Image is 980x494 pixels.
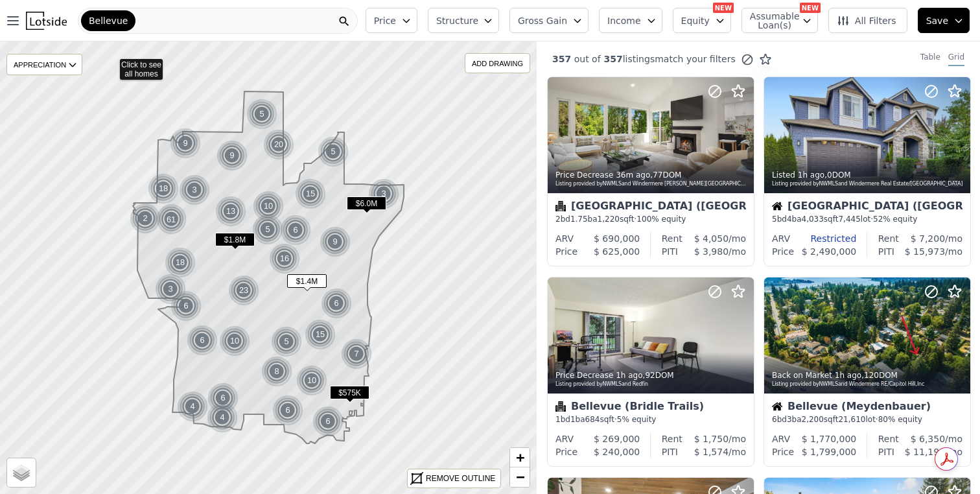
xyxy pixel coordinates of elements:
img: g1.png [170,128,202,159]
div: 5 bd 4 ba sqft lot · 52% equity [772,214,962,224]
div: Price [772,445,794,458]
div: ARV [555,432,574,445]
a: Layers [7,458,36,487]
img: g1.png [321,288,353,319]
div: 5 [318,136,349,167]
img: Condominium [555,401,566,412]
time: 2025-08-21 17:11 [835,371,861,380]
span: + [516,449,524,465]
span: $ 2,490,000 [802,246,857,257]
div: PITI [878,245,894,258]
img: House [772,401,782,412]
img: House [772,201,782,211]
div: $1.8M [215,233,255,252]
span: $1.4M [287,274,327,288]
button: Save [918,8,970,33]
div: NEW [800,3,821,13]
div: Rent [878,432,899,445]
a: Price Decrease 36m ago,77DOMListing provided byNWMLSand Windermere [PERSON_NAME][GEOGRAPHIC_DATA]... [547,76,753,266]
span: 4,033 [802,215,824,224]
button: Equity [673,8,731,33]
div: 16 [269,243,300,274]
img: g1.png [341,338,373,370]
img: g1.png [318,136,349,167]
div: Bellevue (Meydenbauer) [772,401,962,414]
div: /mo [678,445,746,458]
div: $575K [330,386,369,405]
div: Rent [662,232,682,245]
img: Lotside [26,12,67,30]
img: g1.png [271,326,303,357]
div: Back on Market , 120 DOM [772,370,964,381]
div: 18 [165,247,196,278]
div: /mo [894,245,962,258]
button: Price [366,8,417,33]
span: $ 15,973 [905,246,945,257]
div: 5 [252,214,283,245]
div: Listed , 0 DOM [772,170,964,180]
img: g1.png [272,395,304,426]
img: g1.png [148,173,180,204]
img: g1.png [305,319,336,350]
div: ARV [555,232,574,245]
span: $ 625,000 [594,246,640,257]
img: g1.png [246,99,278,130]
a: Back on Market 1h ago,120DOMListing provided byNWMLSand Windermere RE/Capitol Hill,IncHouseBellev... [764,277,970,467]
div: /mo [682,232,746,245]
span: 357 [552,54,571,64]
img: g1.png [170,290,202,322]
span: $ 1,574 [694,447,729,457]
time: 2025-08-21 17:12 [616,371,642,380]
span: Save [926,14,948,27]
div: 18 [148,173,179,204]
span: $ 1,750 [694,434,729,444]
img: g1.png [155,274,187,305]
div: 10 [219,325,250,357]
div: Grid [948,52,964,66]
div: 6 [207,382,239,414]
div: 10 [296,365,327,396]
img: g1.png [228,275,260,306]
div: [GEOGRAPHIC_DATA] ([GEOGRAPHIC_DATA]) [555,201,746,214]
div: 15 [295,178,326,209]
div: 61 [155,203,188,236]
div: Price [555,245,577,258]
button: Assumable Loan(s) [741,8,818,33]
div: NEW [713,3,734,13]
a: Listed 1h ago,0DOMListing provided byNWMLSand Windermere Real Estate/[GEOGRAPHIC_DATA]House[GEOGR... [764,76,970,266]
img: g1.png [130,203,161,234]
div: 4 [207,402,238,433]
span: 2,200 [802,415,824,424]
a: Price Decrease 1h ago,92DOMListing provided byNWMLSand RedfinCondominiumBellevue (Bridle Trails)1... [547,277,753,467]
span: $ 240,000 [594,447,640,457]
div: 13 [215,196,246,227]
span: $ 11,193 [905,447,945,457]
img: g1.png [219,325,251,357]
img: g1.png [207,402,239,433]
div: Listing provided by NWMLS and Windermere RE/Capitol Hill,Inc [772,381,964,388]
img: g1.png [216,140,248,171]
span: Price [374,14,396,27]
span: $ 690,000 [594,233,640,244]
div: Listing provided by NWMLS and Windermere [PERSON_NAME][GEOGRAPHIC_DATA] [555,180,747,188]
div: ARV [772,432,790,445]
div: /mo [678,245,746,258]
img: g1.png [296,365,328,396]
div: PITI [878,445,894,458]
div: 2 [130,203,161,234]
div: ADD DRAWING [465,54,530,73]
img: g1.png [253,191,285,222]
span: 7,445 [838,215,860,224]
span: $ 1,799,000 [802,447,857,457]
span: $ 7,200 [911,233,945,244]
div: 2 bd 1.75 ba sqft · 100% equity [555,214,746,224]
div: Rent [662,432,682,445]
img: g1.png [165,247,196,278]
time: 2025-08-21 17:20 [798,171,824,180]
div: Price [555,445,577,458]
div: Listing provided by NWMLS and Redfin [555,381,747,388]
img: g1.png [179,174,211,206]
span: 357 [601,54,623,64]
div: APPRECIATION [6,54,82,75]
div: 23 [228,275,259,306]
